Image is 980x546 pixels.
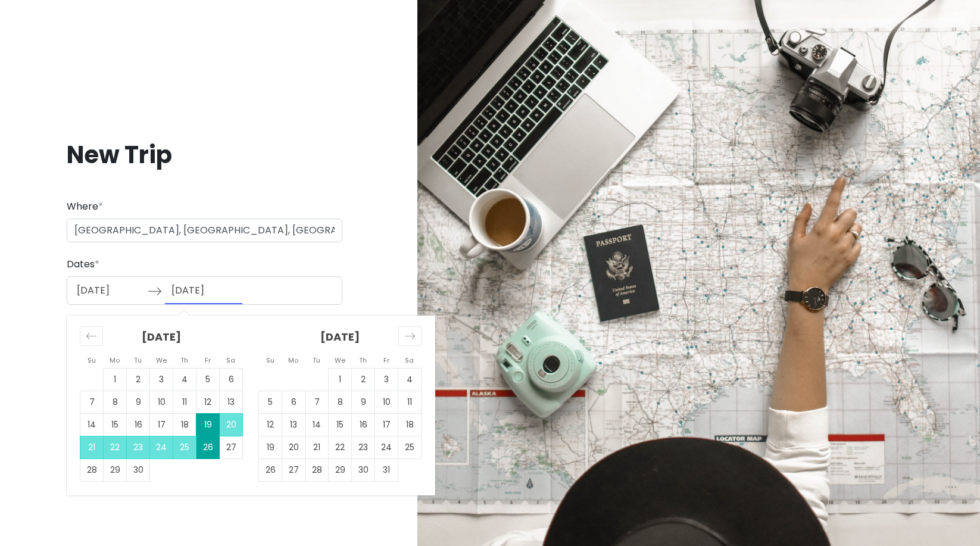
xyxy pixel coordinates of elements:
td: Choose Wednesday, September 3, 2025 as your check-out date. It’s available. [150,369,173,391]
td: Choose Monday, September 1, 2025 as your check-out date. It’s available. [104,369,127,391]
td: Choose Friday, September 12, 2025 as your check-out date. It’s available. [196,391,220,414]
input: City (e.g., New York) [67,219,342,242]
td: Choose Saturday, October 18, 2025 as your check-out date. It’s available. [398,414,422,436]
div: Move forward to switch to the next month. [398,326,422,346]
td: Choose Thursday, September 18, 2025 as your check-out date. It’s available. [173,414,196,436]
td: Choose Sunday, October 19, 2025 as your check-out date. It’s available. [259,436,282,459]
td: Choose Thursday, October 16, 2025 as your check-out date. It’s available. [352,414,375,436]
td: Choose Tuesday, October 14, 2025 as your check-out date. It’s available. [305,414,329,436]
td: Choose Friday, October 24, 2025 as your check-out date. It’s available. [375,436,398,459]
td: Choose Wednesday, October 29, 2025 as your check-out date. It’s available. [329,459,352,482]
strong: [DATE] [320,329,360,344]
h1: New Trip [67,139,342,170]
label: Where [67,199,103,214]
td: Selected. Thursday, September 25, 2025 [173,436,196,459]
small: Th [180,355,188,365]
small: Su [266,355,274,365]
td: Choose Friday, October 31, 2025 as your check-out date. It’s available. [375,459,398,482]
div: Move backward to switch to the previous month. [80,326,103,346]
div: Calendar [67,316,435,495]
td: Choose Friday, September 5, 2025 as your check-out date. It’s available. [196,369,220,391]
td: Selected. Monday, September 22, 2025 [104,436,127,459]
td: Choose Monday, October 13, 2025 as your check-out date. It’s available. [282,414,305,436]
small: Fr [205,355,211,365]
td: Choose Sunday, September 7, 2025 as your check-out date. It’s available. [80,391,104,414]
td: Choose Friday, October 17, 2025 as your check-out date. It’s available. [375,414,398,436]
td: Choose Friday, October 3, 2025 as your check-out date. It’s available. [375,369,398,391]
small: We [156,355,167,365]
td: Choose Sunday, October 12, 2025 as your check-out date. It’s available. [259,414,282,436]
small: Tu [134,355,142,365]
input: Start Date [70,277,148,304]
td: Choose Wednesday, October 1, 2025 as your check-out date. It’s available. [329,369,352,391]
td: Choose Monday, September 8, 2025 as your check-out date. It’s available. [104,391,127,414]
td: Choose Tuesday, October 21, 2025 as your check-out date. It’s available. [305,436,329,459]
small: Sa [405,355,414,365]
td: Choose Sunday, September 14, 2025 as your check-out date. It’s available. [80,414,104,436]
td: Choose Wednesday, October 8, 2025 as your check-out date. It’s available. [329,391,352,414]
label: Dates [67,257,99,272]
td: Choose Thursday, October 23, 2025 as your check-out date. It’s available. [352,436,375,459]
td: Choose Saturday, October 25, 2025 as your check-out date. It’s available. [398,436,422,459]
td: Selected. Saturday, September 20, 2025 [220,414,243,436]
td: Choose Monday, September 29, 2025 as your check-out date. It’s available. [104,459,127,482]
td: Choose Monday, September 15, 2025 as your check-out date. It’s available. [104,414,127,436]
td: Selected. Wednesday, September 24, 2025 [150,436,173,459]
small: Mo [110,355,120,365]
td: Choose Thursday, September 11, 2025 as your check-out date. It’s available. [173,391,196,414]
small: We [335,355,345,365]
td: Choose Friday, October 10, 2025 as your check-out date. It’s available. [375,391,398,414]
td: Choose Monday, October 27, 2025 as your check-out date. It’s available. [282,459,305,482]
td: Selected as start date. Friday, September 19, 2025 [196,414,220,436]
td: Choose Sunday, October 26, 2025 as your check-out date. It’s available. [259,459,282,482]
td: Choose Wednesday, October 22, 2025 as your check-out date. It’s available. [329,436,352,459]
td: Choose Sunday, October 5, 2025 as your check-out date. It’s available. [259,391,282,414]
td: Choose Thursday, October 2, 2025 as your check-out date. It’s available. [352,369,375,391]
td: Choose Tuesday, October 28, 2025 as your check-out date. It’s available. [305,459,329,482]
small: Su [88,355,96,365]
td: Choose Wednesday, September 17, 2025 as your check-out date. It’s available. [150,414,173,436]
td: Choose Saturday, September 6, 2025 as your check-out date. It’s available. [220,369,243,391]
td: Choose Tuesday, September 16, 2025 as your check-out date. It’s available. [127,414,150,436]
td: Selected. Tuesday, September 23, 2025 [127,436,150,459]
td: Choose Sunday, September 28, 2025 as your check-out date. It’s available. [80,459,104,482]
small: Sa [226,355,235,365]
td: Choose Tuesday, September 9, 2025 as your check-out date. It’s available. [127,391,150,414]
td: Choose Thursday, October 9, 2025 as your check-out date. It’s available. [352,391,375,414]
small: Tu [313,355,320,365]
small: Mo [288,355,298,365]
td: Selected as end date. Friday, September 26, 2025 [196,436,220,459]
td: Choose Tuesday, September 2, 2025 as your check-out date. It’s available. [127,369,150,391]
td: Choose Monday, October 20, 2025 as your check-out date. It’s available. [282,436,305,459]
td: Choose Saturday, October 4, 2025 as your check-out date. It’s available. [398,369,422,391]
small: Th [359,355,367,365]
td: Choose Tuesday, October 7, 2025 as your check-out date. It’s available. [305,391,329,414]
td: Choose Saturday, October 11, 2025 as your check-out date. It’s available. [398,391,422,414]
td: Choose Wednesday, September 10, 2025 as your check-out date. It’s available. [150,391,173,414]
td: Choose Saturday, September 27, 2025 as your check-out date. It’s available. [220,436,243,459]
td: Choose Monday, October 6, 2025 as your check-out date. It’s available. [282,391,305,414]
td: Choose Thursday, September 4, 2025 as your check-out date. It’s available. [173,369,196,391]
strong: [DATE] [142,329,181,344]
td: Choose Wednesday, October 15, 2025 as your check-out date. It’s available. [329,414,352,436]
td: Choose Tuesday, September 30, 2025 as your check-out date. It’s available. [127,459,150,482]
input: End Date [165,277,242,304]
td: Selected. Sunday, September 21, 2025 [80,436,104,459]
td: Choose Thursday, October 30, 2025 as your check-out date. It’s available. [352,459,375,482]
td: Choose Saturday, September 13, 2025 as your check-out date. It’s available. [220,391,243,414]
small: Fr [383,355,389,365]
